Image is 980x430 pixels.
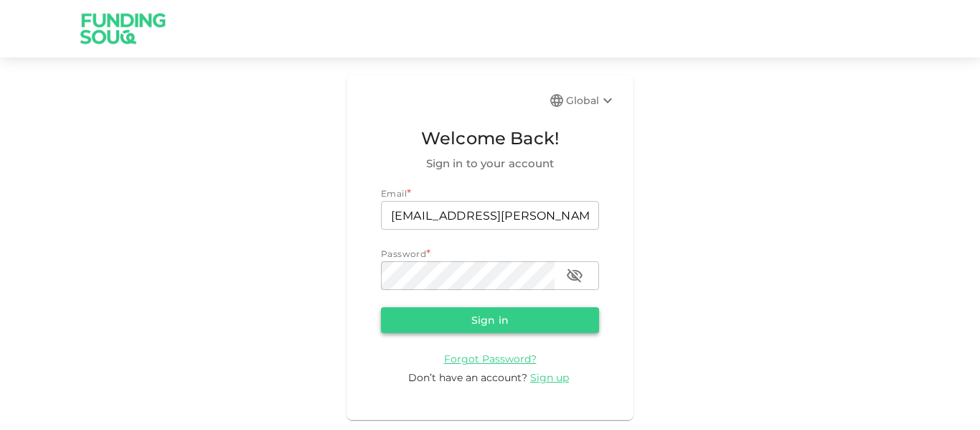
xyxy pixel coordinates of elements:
[381,261,555,290] input: password
[381,125,599,152] span: Welcome Back!
[566,92,616,109] div: Global
[444,352,537,365] span: Forgot Password?
[381,188,407,199] span: Email
[381,201,599,230] input: email
[381,307,599,333] button: Sign in
[381,155,599,172] span: Sign in to your account
[444,352,537,365] a: Forgot Password?
[530,371,569,384] span: Sign up
[381,248,426,259] span: Password
[408,371,527,384] span: Don’t have an account?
